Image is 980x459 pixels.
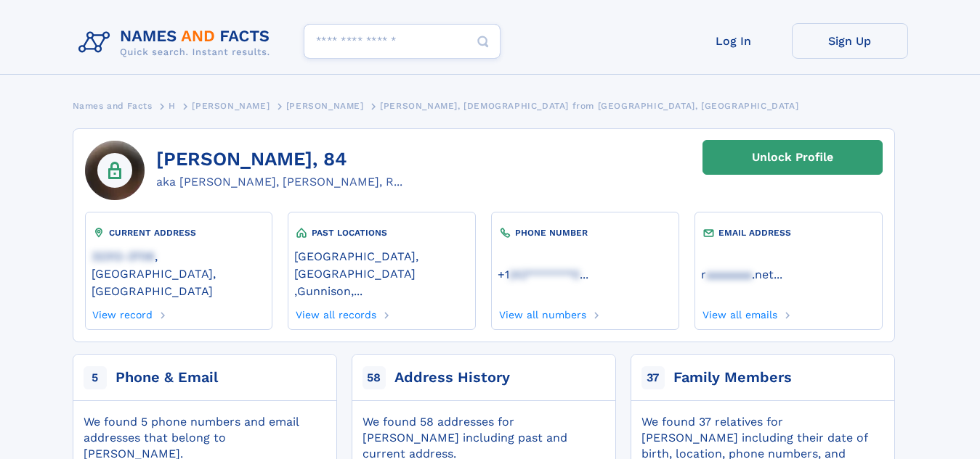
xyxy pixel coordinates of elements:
a: Names and Facts [73,96,153,115]
span: H [169,101,176,111]
a: [PERSON_NAME] [286,96,364,115]
div: PAST LOCATIONS [294,226,469,240]
span: aaaaaaa [706,268,752,281]
div: Family Members [673,368,792,388]
a: Gunnison,... [297,283,363,298]
div: Phone & Email [116,368,218,388]
a: H [169,96,176,115]
a: ... [498,268,672,281]
a: View all records [294,305,376,321]
a: View record [92,305,153,321]
a: Unlock Profile [702,140,883,175]
div: Unlock Profile [752,141,833,174]
a: View all numbers [498,305,586,321]
div: aka [PERSON_NAME], [PERSON_NAME], R... [156,173,402,191]
a: raaaaaaa.net [701,266,774,281]
div: CURRENT ADDRESS [92,226,266,240]
span: [PERSON_NAME] [286,101,364,111]
img: Logo Names and Facts [73,23,282,62]
a: Log In [676,23,792,59]
span: 5 [84,366,107,389]
span: [PERSON_NAME] [192,101,270,111]
span: [PERSON_NAME], [DEMOGRAPHIC_DATA] from [GEOGRAPHIC_DATA], [GEOGRAPHIC_DATA] [380,101,798,111]
a: 32312-3706, [GEOGRAPHIC_DATA], [GEOGRAPHIC_DATA] [92,248,266,298]
a: [PERSON_NAME] [192,96,270,115]
a: View all emails [701,305,777,321]
a: [GEOGRAPHIC_DATA], [GEOGRAPHIC_DATA] [294,248,469,281]
div: EMAIL ADDRESS [701,226,875,240]
span: 32312-3706 [92,249,155,263]
button: Search Button [466,24,501,59]
h1: [PERSON_NAME], 84 [156,149,402,170]
span: 58 [363,366,386,389]
span: 37 [641,366,665,389]
input: search input [304,24,501,59]
div: , [294,240,469,305]
div: Address History [394,368,510,388]
div: PHONE NUMBER [498,226,672,240]
a: Sign Up [792,23,908,59]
